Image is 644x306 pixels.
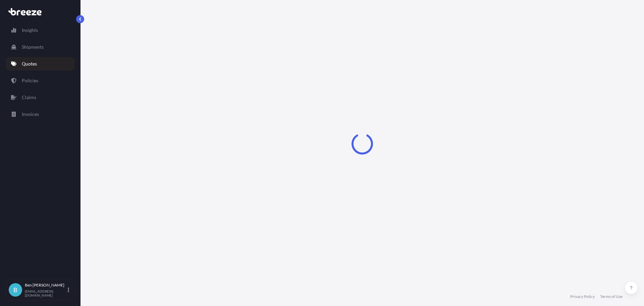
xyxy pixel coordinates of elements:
[25,282,66,288] p: Ben [PERSON_NAME]
[6,74,75,87] a: Policies
[6,91,75,104] a: Claims
[6,24,75,37] a: Insights
[22,60,37,67] p: Quotes
[600,294,623,299] a: Terms of Use
[22,111,39,118] p: Invoices
[22,44,44,50] p: Shipments
[570,294,595,299] a: Privacy Policy
[13,287,17,293] span: B
[6,57,75,71] a: Quotes
[22,77,38,84] p: Policies
[6,40,75,54] a: Shipments
[6,107,75,121] a: Invoices
[22,94,36,101] p: Claims
[22,27,38,34] p: Insights
[25,289,66,297] p: [EMAIL_ADDRESS][DOMAIN_NAME]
